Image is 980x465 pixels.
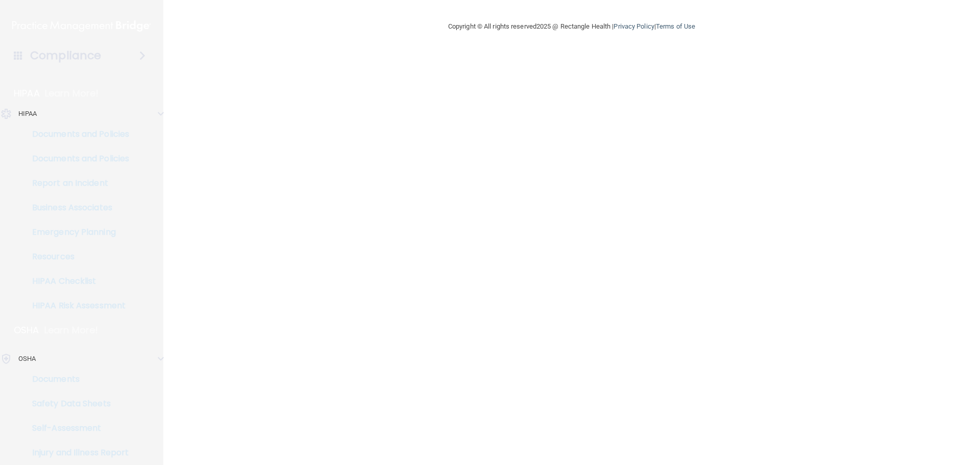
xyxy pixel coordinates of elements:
img: PMB logo [12,16,151,36]
p: Resources [7,252,146,262]
p: HIPAA Checklist [7,276,146,286]
p: HIPAA [14,87,40,100]
div: Copyright © All rights reserved 2025 @ Rectangle Health | | [385,10,758,43]
p: Learn More! [44,324,99,336]
a: Privacy Policy [614,22,654,30]
p: HIPAA [18,108,37,120]
p: Business Associates [7,203,146,213]
a: Terms of Use [656,22,695,30]
p: HIPAA Risk Assessment [7,301,146,311]
h4: Compliance [30,48,101,63]
p: Emergency Planning [7,227,146,237]
p: Injury and Illness Report [7,448,146,458]
p: Safety Data Sheets [7,399,146,409]
p: OSHA [14,324,39,336]
p: Learn More! [45,87,99,100]
p: Documents and Policies [7,154,146,164]
p: Report an Incident [7,178,146,188]
p: OSHA [18,353,36,365]
p: Documents and Policies [7,129,146,139]
p: Self-Assessment [7,423,146,433]
p: Documents [7,374,146,384]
